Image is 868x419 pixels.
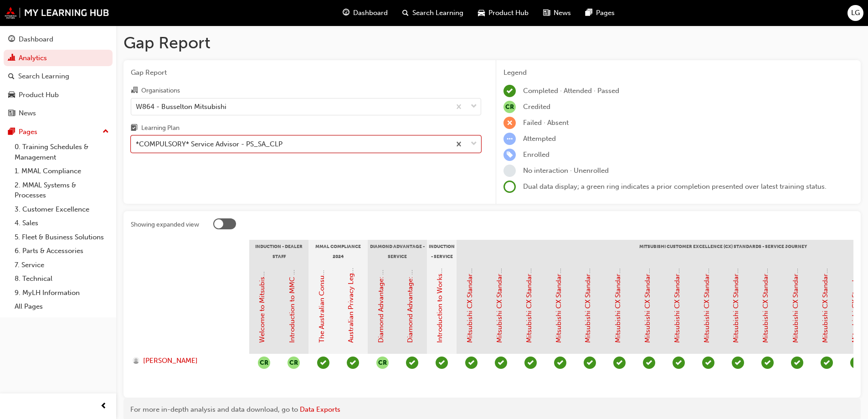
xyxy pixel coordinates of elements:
span: pages-icon [586,7,592,19]
a: news-iconNews [536,4,578,22]
button: Pages [4,124,113,140]
span: news-icon [543,7,550,19]
div: Induction - Dealer Staff [249,240,308,263]
span: No interaction · Unenrolled [523,166,609,175]
span: learningRecordVerb_PASS-icon [673,357,685,369]
span: search-icon [402,7,409,19]
button: null-icon [258,357,270,369]
span: car-icon [478,7,485,19]
a: 7. Service [11,258,113,272]
span: Failed · Absent [523,119,569,127]
div: W864 - Busselton Mitsubishi [136,101,226,112]
a: Diamond Advantage: Service Training [406,224,415,343]
span: learningRecordVerb_PASS-icon [554,357,566,369]
button: null-icon [376,357,389,369]
span: learningRecordVerb_PASS-icon [317,357,329,369]
span: chart-icon [8,54,15,62]
a: 3. Customer Excellence [11,202,113,217]
span: down-icon [471,101,477,113]
div: Search Learning [18,71,69,82]
span: news-icon [8,109,15,118]
div: Product Hub [19,90,59,100]
div: *COMPULSORY* Service Advisor - PS_SA_CLP [136,139,282,150]
span: learningRecordVerb_PASS-icon [465,357,478,369]
span: Product Hub [488,8,529,18]
button: null-icon [288,357,300,369]
span: guage-icon [343,7,349,19]
span: learningRecordVerb_PASS-icon [821,357,833,369]
a: Dashboard [4,31,113,48]
span: guage-icon [8,36,15,44]
img: mmal [5,7,109,19]
a: search-iconSearch Learning [395,4,471,22]
div: Organisations [141,86,180,95]
span: down-icon [471,138,477,150]
span: learningRecordVerb_PASS-icon [584,357,596,369]
span: Dashboard [353,8,388,18]
div: Induction - Service Advisor [427,240,457,263]
span: learningRecordVerb_PASS-icon [495,357,507,369]
a: guage-iconDashboard [335,4,395,22]
a: 6. Parts & Accessories [11,244,113,258]
a: 1. MMAL Compliance [11,164,113,178]
a: 5. Fleet & Business Solutions [11,230,113,244]
a: News [4,105,113,122]
div: Legend [503,67,853,78]
button: LG [847,5,863,21]
span: Search Learning [412,8,463,18]
a: 9. MyLH Information [11,286,113,300]
a: 0. Training Schedules & Management [11,140,113,164]
span: search-icon [8,72,15,81]
span: learningRecordVerb_ENROLL-icon [503,149,516,161]
span: learningRecordVerb_PASS-icon [613,357,626,369]
div: News [19,108,36,119]
span: learningRecordVerb_PASS-icon [702,357,714,369]
span: car-icon [8,91,15,99]
a: [PERSON_NAME] [133,356,241,366]
span: learningRecordVerb_PASS-icon [524,357,537,369]
span: learningRecordVerb_PASS-icon [406,357,418,369]
div: Pages [19,127,37,137]
span: News [554,8,571,18]
a: pages-iconPages [578,4,622,22]
span: organisation-icon [131,87,138,95]
div: Dashboard [19,34,53,45]
span: Pages [596,8,615,18]
span: learningRecordVerb_ATTEMPT-icon [503,133,516,145]
a: 8. Technical [11,272,113,286]
button: DashboardAnalyticsSearch LearningProduct HubNews [4,29,113,124]
span: learningRecordVerb_PASS-icon [850,357,863,369]
a: All Pages [11,300,113,314]
div: MMAL Compliance 2024 [308,240,368,263]
span: prev-icon [100,401,107,412]
span: learningplan-icon [131,124,138,133]
span: learningRecordVerb_PASS-icon [436,357,448,369]
a: Data Exports [300,405,340,414]
a: 2. MMAL Systems & Processes [11,178,113,202]
span: LG [851,8,860,18]
span: pages-icon [8,128,15,136]
span: Completed · Attended · Passed [523,87,619,95]
div: For more in-depth analysis and data download, go to [130,404,854,415]
span: learningRecordVerb_PASS-icon [347,357,359,369]
h1: Gap Report [123,33,861,53]
span: learningRecordVerb_NONE-icon [503,165,516,177]
div: Diamond Advantage - Service [368,240,427,263]
a: Analytics [4,50,113,67]
span: Gap Report [131,67,481,78]
a: 4. Sales [11,216,113,230]
a: Diamond Advantage: Fundamentals [377,230,385,343]
span: up-icon [103,126,109,138]
div: Learning Plan [141,124,180,133]
span: Credited [523,103,550,111]
span: learningRecordVerb_PASS-icon [643,357,655,369]
span: null-icon [503,101,516,113]
span: [PERSON_NAME] [143,356,198,366]
span: learningRecordVerb_PASS-icon [761,357,774,369]
a: car-iconProduct Hub [471,4,536,22]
